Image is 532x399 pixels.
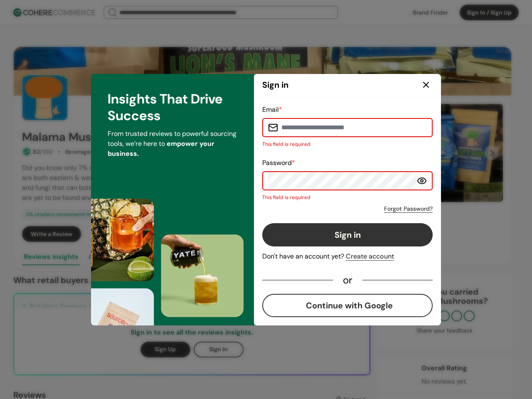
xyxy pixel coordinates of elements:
[262,140,433,148] p: This field is required
[108,139,214,158] span: empower your business.
[262,294,433,317] button: Continue with Google
[346,251,394,261] div: Create account
[262,194,433,201] p: This field is required
[333,276,362,284] div: or
[262,223,433,246] button: Sign in
[384,204,433,213] a: Forgot Password?
[262,105,282,114] label: Email
[262,79,288,91] h2: Sign in
[108,91,237,124] h3: Insights That Drive Success
[108,129,237,159] p: From trusted reviews to powerful sourcing tools, we’re here to
[262,158,295,167] label: Password
[262,251,433,261] div: Don't have an account yet?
